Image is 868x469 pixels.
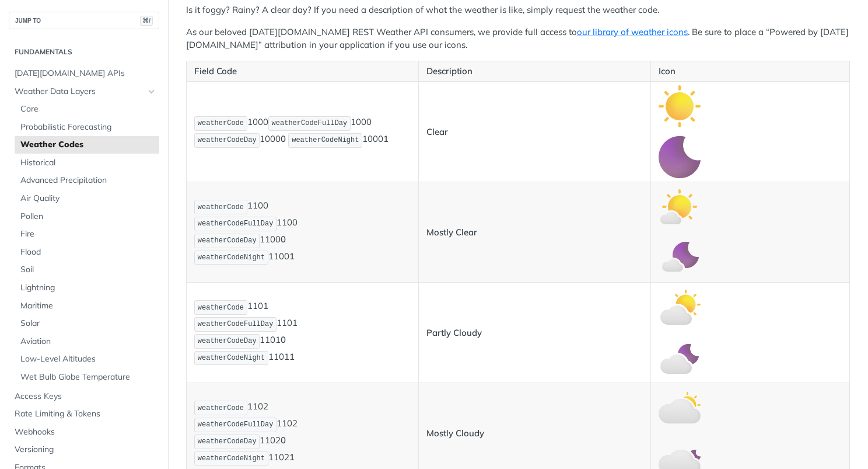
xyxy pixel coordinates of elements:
img: mostly_clear_night [659,237,701,279]
a: Access Keys [9,388,159,405]
a: our library of weather icons [577,26,688,37]
span: Rate Limiting & Tokens [15,408,156,420]
span: Versioning [15,444,156,456]
strong: 1 [289,451,295,463]
strong: 0 [281,133,286,144]
strong: Mostly Cloudy [426,428,484,439]
span: ⌘/ [140,16,153,26]
img: partly_cloudy_night [659,337,701,379]
span: Historical [20,157,156,169]
span: Flood [20,246,156,258]
p: 1000 1000 1000 1000 [194,115,411,149]
a: Flood [15,244,159,261]
span: weatherCodeNight [292,136,359,144]
strong: Partly Cloudy [426,327,482,338]
span: Expand image [659,251,701,262]
span: Advanced Precipitation [20,175,156,186]
span: Expand image [659,100,701,111]
img: mostly_cloudy_day [659,387,701,429]
a: Low-Level Altitudes [15,350,159,368]
span: weatherCodeFullDay [198,421,274,429]
strong: 0 [281,435,286,446]
span: Core [20,103,156,115]
strong: 1 [289,251,295,262]
strong: Clear [426,126,448,137]
span: Maritime [20,300,156,312]
span: weatherCode [198,404,244,412]
span: Webhooks [15,426,156,438]
span: Aviation [20,336,156,348]
p: Is it foggy? Rainy? A clear day? If you need a description of what the weather is like, simply re... [186,4,850,17]
span: Lightning [20,282,156,294]
p: 1102 1102 1102 1102 [194,399,411,467]
button: Hide subpages for Weather Data Layers [147,87,156,96]
p: As our beloved [DATE][DOMAIN_NAME] REST Weather API consumers, we provide full access to . Be sur... [186,26,850,52]
span: weatherCode [198,203,244,211]
span: weatherCodeFullDay [198,320,274,328]
a: Pollen [15,208,159,225]
img: clear_night [659,136,701,178]
span: Expand image [659,401,701,412]
a: Advanced Precipitation [15,172,159,189]
span: Expand image [659,452,701,463]
span: Weather Codes [20,139,156,151]
span: Soil [20,264,156,276]
span: Expand image [659,301,701,312]
a: Lightning [15,279,159,297]
span: weatherCode [198,119,244,127]
span: Expand image [659,352,701,363]
span: Weather Data Layers [15,86,144,98]
p: Description [426,65,643,78]
span: Pollen [20,211,156,223]
strong: 0 [281,234,286,245]
a: Fire [15,225,159,243]
span: Wet Bulb Globe Temperature [20,371,156,383]
span: weatherCodeFullDay [198,220,274,228]
a: Probabilistic Forecasting [15,119,159,136]
span: weatherCodeNight [198,253,265,262]
strong: Mostly Clear [426,227,477,238]
a: Core [15,100,159,118]
img: clear_day [659,85,701,127]
span: Expand image [659,200,701,211]
img: mostly_clear_day [659,186,701,228]
span: weatherCodeDay [198,337,257,345]
span: Solar [20,318,156,329]
a: Maritime [15,297,159,315]
span: Low-Level Altitudes [20,353,156,365]
img: partly_cloudy_day [659,286,701,328]
strong: 1 [383,133,388,144]
a: Historical [15,154,159,172]
p: Field Code [194,65,411,78]
a: Air Quality [15,190,159,207]
button: JUMP TO⌘/ [9,12,159,29]
a: Webhooks [9,423,159,441]
a: Soil [15,261,159,279]
span: weatherCodeDay [198,136,257,144]
a: Versioning [9,441,159,458]
a: Wet Bulb Globe Temperature [15,369,159,386]
span: weatherCodeDay [198,437,257,446]
strong: 0 [281,334,286,345]
span: Air Quality [20,193,156,204]
span: weatherCodeNight [198,454,265,463]
a: Rate Limiting & Tokens [9,405,159,423]
p: Icon [659,65,842,78]
span: Fire [20,228,156,240]
p: 1101 1101 1101 1101 [194,299,411,366]
span: Expand image [659,151,701,162]
a: Weather Codes [15,136,159,154]
span: Access Keys [15,391,156,402]
span: weatherCode [198,304,244,312]
h2: Fundamentals [9,47,159,57]
span: weatherCodeNight [198,354,265,362]
strong: 1 [289,351,295,362]
span: Probabilistic Forecasting [20,121,156,133]
span: [DATE][DOMAIN_NAME] APIs [15,68,156,79]
a: Aviation [15,333,159,350]
p: 1100 1100 1100 1100 [194,199,411,266]
span: weatherCodeDay [198,237,257,245]
span: weatherCodeFullDay [272,119,348,127]
a: [DATE][DOMAIN_NAME] APIs [9,65,159,82]
a: Weather Data LayersHide subpages for Weather Data Layers [9,83,159,100]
